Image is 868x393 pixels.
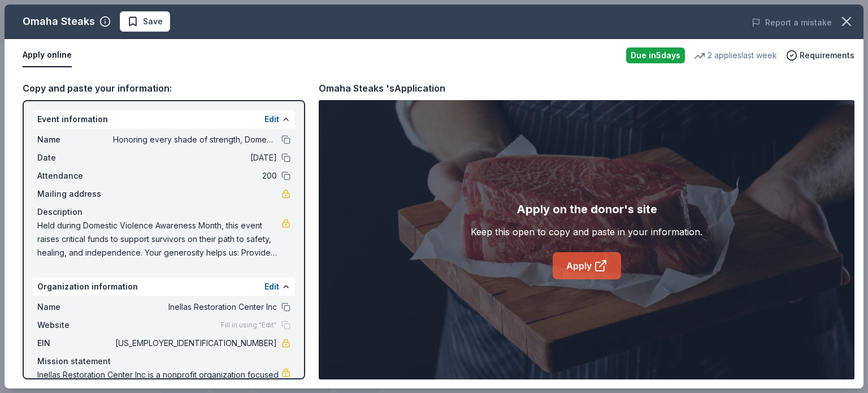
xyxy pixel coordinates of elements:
[23,12,95,31] div: Omaha Steaks
[694,49,777,62] div: 2 applies last week
[37,205,290,219] div: Description
[37,355,290,368] div: Mission statement
[113,169,277,183] span: 200
[33,278,295,296] div: Organization information
[264,113,279,126] button: Edit
[113,133,277,146] span: Honoring every shade of strength, Domestic Violence Awareness Brunch
[23,81,305,96] div: Copy and paste your information:
[113,336,277,350] span: [US_EMPLOYER_IDENTIFICATION_NUMBER]
[37,133,113,146] span: Name
[37,187,113,201] span: Mailing address
[786,49,854,62] button: Requirements
[33,110,295,128] div: Event information
[553,252,621,279] a: Apply
[319,81,445,96] div: Omaha Steaks 's Application
[37,219,281,260] span: Held during Domestic Violence Awareness Month, this event raises critical funds to support surviv...
[37,151,113,165] span: Date
[37,300,113,314] span: Name
[37,336,113,350] span: EIN
[113,300,277,314] span: Inellas Restoration Center Inc
[221,321,277,330] span: Fill in using "Edit"
[120,11,170,32] button: Save
[113,151,277,165] span: [DATE]
[800,49,854,62] span: Requirements
[23,44,72,67] button: Apply online
[471,225,702,239] div: Keep this open to copy and paste in your information.
[626,47,685,63] div: Due in 5 days
[264,280,279,293] button: Edit
[37,169,113,183] span: Attendance
[143,15,163,28] span: Save
[37,318,113,332] span: Website
[517,200,657,218] div: Apply on the donor's site
[752,16,832,29] button: Report a mistake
